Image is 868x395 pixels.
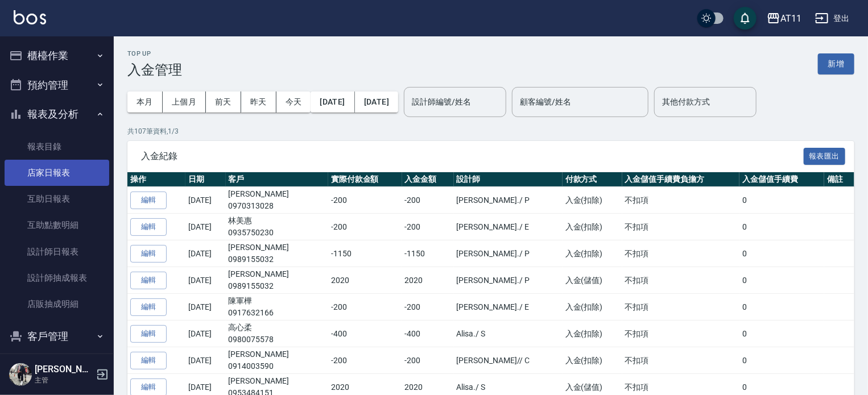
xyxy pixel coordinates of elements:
[328,267,402,294] td: 2020
[127,126,854,136] p: 共 107 筆資料, 1 / 3
[328,214,402,240] td: -200
[5,160,109,186] a: 店家日報表
[563,321,622,347] td: 入金(扣除)
[130,352,167,369] button: 編輯
[402,294,454,321] td: -200
[563,294,622,321] td: 入金(扣除)
[5,239,109,265] a: 設計師日報表
[226,321,328,347] td: 高心柔
[5,99,109,129] button: 報表及分析
[563,267,622,294] td: 入金(儲值)
[739,347,824,374] td: 0
[229,360,325,372] p: 0914003590
[739,294,824,321] td: 0
[818,53,854,74] button: 新增
[311,92,354,113] button: [DATE]
[739,214,824,240] td: 0
[185,240,225,267] td: [DATE]
[5,134,109,160] a: 報表目錄
[804,148,846,165] button: 報表匯出
[130,325,167,343] button: 編輯
[622,172,740,187] th: 入金儲值手續費負擔方
[739,321,824,347] td: 0
[739,267,824,294] td: 0
[402,187,454,214] td: -200
[622,294,740,321] td: 不扣項
[563,240,622,267] td: 入金(扣除)
[185,187,225,214] td: [DATE]
[328,187,402,214] td: -200
[226,172,328,187] th: 客戶
[130,245,167,263] button: 編輯
[328,347,402,374] td: -200
[185,172,225,187] th: 日期
[35,375,93,385] p: 主管
[454,172,563,187] th: 設計師
[328,172,402,187] th: 實際付款金額
[454,214,563,240] td: [PERSON_NAME]. / E
[229,307,325,319] p: 0917632166
[9,363,32,386] img: Person
[229,334,325,346] p: 0980075578
[454,240,563,267] td: [PERSON_NAME]. / P
[185,321,225,347] td: [DATE]
[163,92,206,113] button: 上個月
[622,187,740,214] td: 不扣項
[328,240,402,267] td: -1150
[127,172,185,187] th: 操作
[5,265,109,291] a: 設計師抽成報表
[454,321,563,347] td: Alisa. / S
[5,41,109,70] button: 櫃檯作業
[229,253,325,265] p: 0989155032
[5,186,109,212] a: 互助日報表
[563,214,622,240] td: 入金(扣除)
[226,347,328,374] td: [PERSON_NAME]
[818,58,854,69] a: 新增
[5,70,109,100] button: 預約管理
[130,272,167,289] button: 編輯
[229,200,325,212] p: 0970313028
[226,240,328,267] td: [PERSON_NAME]
[734,7,757,30] button: save
[229,227,325,239] p: 0935750230
[454,187,563,214] td: [PERSON_NAME]. / P
[276,92,311,113] button: 今天
[127,92,163,113] button: 本月
[141,151,804,162] span: 入金紀錄
[804,150,846,161] a: 報表匯出
[35,364,93,375] h5: [PERSON_NAME].
[226,267,328,294] td: [PERSON_NAME]
[130,218,167,236] button: 編輯
[5,212,109,238] a: 互助點數明細
[563,347,622,374] td: 入金(扣除)
[328,294,402,321] td: -200
[328,321,402,347] td: -400
[5,322,109,351] button: 客戶管理
[402,172,454,187] th: 入金金額
[185,214,225,240] td: [DATE]
[127,50,182,57] h2: Top Up
[226,187,328,214] td: [PERSON_NAME]
[130,192,167,209] button: 編輯
[622,267,740,294] td: 不扣項
[127,62,182,78] h3: 入金管理
[402,321,454,347] td: -400
[402,214,454,240] td: -200
[739,240,824,267] td: 0
[622,347,740,374] td: 不扣項
[739,172,824,187] th: 入金儲值手續費
[226,214,328,240] td: 林美惠
[402,267,454,294] td: 2020
[739,187,824,214] td: 0
[454,347,563,374] td: [PERSON_NAME]/ / C
[454,294,563,321] td: [PERSON_NAME]. / E
[824,172,854,187] th: 備註
[5,291,109,317] a: 店販抽成明細
[206,92,241,113] button: 前天
[811,8,854,29] button: 登出
[563,172,622,187] th: 付款方式
[454,267,563,294] td: [PERSON_NAME]. / P
[762,7,806,30] button: AT11
[402,240,454,267] td: -1150
[226,294,328,321] td: 陳軍樺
